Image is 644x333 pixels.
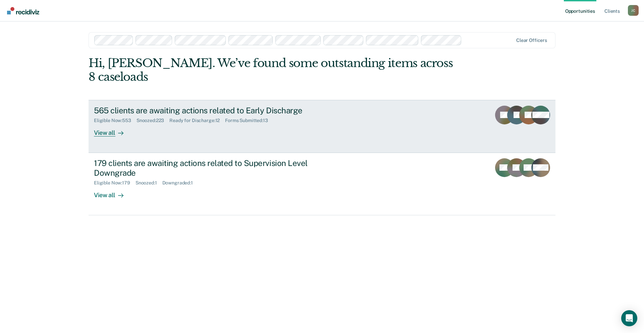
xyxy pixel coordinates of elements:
div: J C [628,5,639,16]
a: 179 clients are awaiting actions related to Supervision Level DowngradeEligible Now:179Snoozed:1D... [89,153,555,215]
div: Open Intercom Messenger [621,310,637,326]
div: Eligible Now : 179 [94,180,136,186]
div: View all [94,186,131,199]
div: 179 clients are awaiting actions related to Supervision Level Downgrade [94,158,329,178]
div: Snoozed : 1 [136,180,162,186]
div: Forms Submitted : 13 [225,118,273,123]
a: 565 clients are awaiting actions related to Early DischargeEligible Now:553Snoozed:223Ready for D... [89,100,555,153]
div: Hi, [PERSON_NAME]. We’ve found some outstanding items across 8 caseloads [89,56,462,84]
div: Downgraded : 1 [162,180,198,186]
div: Clear officers [516,38,547,43]
div: 565 clients are awaiting actions related to Early Discharge [94,106,329,115]
div: Eligible Now : 553 [94,118,137,123]
img: Recidiviz [7,7,39,14]
div: Ready for Discharge : 12 [169,118,225,123]
div: Snoozed : 223 [137,118,170,123]
button: Profile dropdown button [628,5,639,16]
div: View all [94,123,131,136]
